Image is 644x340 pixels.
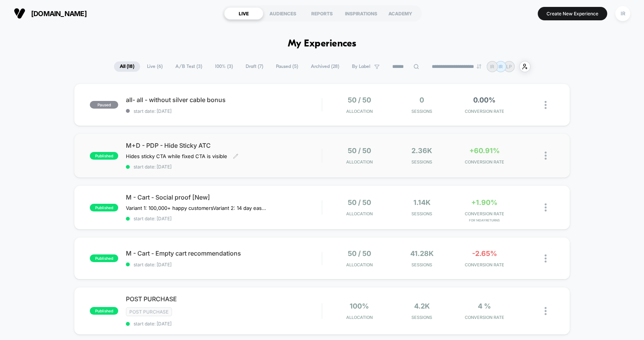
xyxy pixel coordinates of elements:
[126,153,227,159] span: Hides sticky CTA while fixed CTA is visible
[126,205,268,211] span: Variant 1: 100,000+ happy customersVariant 2: 14 day easy returns (paused)
[346,109,373,114] span: Allocation
[209,61,239,72] span: 100% ( 3 )
[126,193,322,201] span: M - Cart - Social proof [New]
[381,7,420,20] div: ACADEMY
[455,315,514,320] span: CONVERSION RATE
[469,147,500,155] span: +60.91%
[414,302,430,310] span: 4.2k
[545,203,547,211] img: close
[411,147,432,155] span: 2.36k
[302,7,342,20] div: REPORTS
[346,211,373,216] span: Allocation
[90,307,118,315] span: published
[393,159,451,165] span: Sessions
[545,254,547,262] img: close
[346,262,373,267] span: Allocation
[393,262,451,267] span: Sessions
[126,295,322,303] span: POST PURCHASE
[31,10,87,18] span: [DOMAIN_NAME]
[471,198,497,206] span: +1.90%
[419,96,424,104] span: 0
[305,61,345,72] span: Archived ( 28 )
[545,101,547,109] img: close
[270,61,304,72] span: Paused ( 5 )
[348,96,371,104] span: 50 / 50
[545,152,547,160] img: close
[224,7,263,20] div: LIVE
[545,307,547,315] img: close
[472,249,497,257] span: -2.65%
[348,198,371,206] span: 50 / 50
[126,249,322,257] span: M - Cart - Empty cart recommendations
[455,109,514,114] span: CONVERSION RATE
[506,64,512,69] p: LP
[348,147,371,155] span: 50 / 50
[126,108,322,114] span: start date: [DATE]
[90,204,118,211] span: published
[348,249,371,257] span: 50 / 50
[499,64,503,69] p: IR
[538,7,607,20] button: Create New Experience
[455,262,514,267] span: CONVERSION RATE
[170,61,208,72] span: A/B Test ( 3 )
[473,96,495,104] span: 0.00%
[240,61,269,72] span: Draft ( 7 )
[14,8,25,19] img: Visually logo
[90,152,118,160] span: published
[141,61,168,72] span: Live ( 6 )
[393,211,451,216] span: Sessions
[90,254,118,262] span: published
[477,64,481,69] img: end
[126,164,322,170] span: start date: [DATE]
[455,159,514,165] span: CONVERSION RATE
[126,307,172,316] span: Post Purchase
[615,6,630,21] div: IR
[346,159,373,165] span: Allocation
[12,7,89,20] button: [DOMAIN_NAME]
[126,321,322,327] span: start date: [DATE]
[114,61,140,72] span: All ( 18 )
[393,315,451,320] span: Sessions
[126,262,322,267] span: start date: [DATE]
[478,302,491,310] span: 4 %
[455,211,514,216] span: CONVERSION RATE
[288,38,357,50] h1: My Experiences
[352,64,370,69] span: By Label
[263,7,302,20] div: AUDIENCES
[346,315,373,320] span: Allocation
[126,142,322,149] span: M+D - PDP - Hide Sticky ATC
[342,7,381,20] div: INSPIRATIONS
[613,6,632,21] button: IR
[410,249,434,257] span: 41.28k
[393,109,451,114] span: Sessions
[455,218,514,222] span: for 14DayReturns
[490,64,494,69] p: IR
[413,198,431,206] span: 1.14k
[90,101,118,109] span: paused
[126,216,322,221] span: start date: [DATE]
[126,96,322,104] span: all- all - without silver cable bonus
[350,302,369,310] span: 100%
